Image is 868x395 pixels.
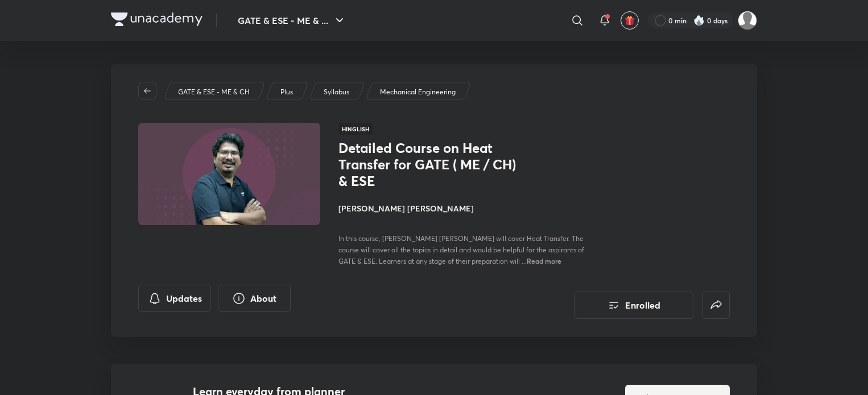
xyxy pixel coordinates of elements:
button: About [218,285,291,312]
a: Plus [279,87,295,97]
button: Updates [138,285,211,312]
a: Company Logo [111,13,202,29]
span: In this course, [PERSON_NAME] [PERSON_NAME] will cover Heat Transfer. The course will cover all t... [338,234,584,265]
img: avatar [625,15,635,26]
p: Mechanical Engineering [380,87,456,97]
p: Plus [280,87,293,97]
p: Syllabus [324,87,349,97]
a: GATE & ESE - ME & CH [176,87,252,97]
img: Thumbnail [137,122,322,226]
button: Enrolled [574,292,693,319]
span: Read more [527,256,561,265]
a: Syllabus [322,87,352,97]
h4: [PERSON_NAME] [PERSON_NAME] [338,202,593,214]
button: false [702,292,730,319]
p: GATE & ESE - ME & CH [178,87,250,97]
h1: Detailed Course on Heat Transfer for GATE ( ME / CH) & ESE [338,140,524,189]
img: streak [693,15,705,26]
img: Abhay Raj [738,11,757,30]
button: GATE & ESE - ME & ... [231,9,353,32]
span: Hinglish [338,123,373,135]
button: avatar [621,11,639,30]
img: Company Logo [111,13,202,26]
a: Mechanical Engineering [378,87,458,97]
